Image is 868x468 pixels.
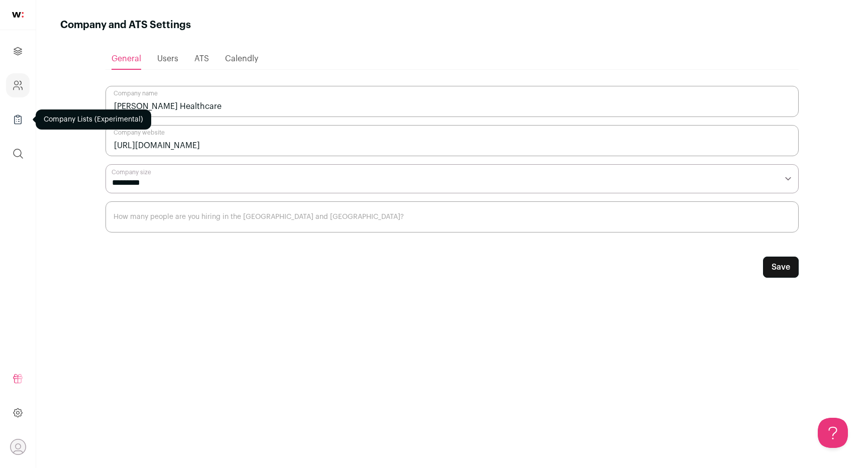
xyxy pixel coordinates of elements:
[6,107,30,132] a: Company Lists
[112,55,141,63] span: General
[225,49,258,69] a: Calendly
[105,125,799,156] input: Company website
[10,439,26,455] button: Open dropdown
[157,55,178,63] span: Users
[105,86,799,117] input: Company name
[60,18,191,32] h1: Company and ATS Settings
[157,49,178,69] a: Users
[12,12,24,18] img: wellfound-shorthand-0d5821cbd27db2630d0214b213865d53afaa358527fdda9d0ea32b1df1b89c2c.svg
[194,55,209,63] span: ATS
[6,39,30,63] a: Projects
[6,73,30,97] a: Company and ATS Settings
[36,109,151,130] div: Company Lists (Experimental)
[194,49,209,69] a: ATS
[105,201,799,232] input: How many people are you hiring in the US and Canada?
[818,418,848,448] iframe: Help Scout Beacon - Open
[225,55,258,63] span: Calendly
[763,257,799,278] button: Save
